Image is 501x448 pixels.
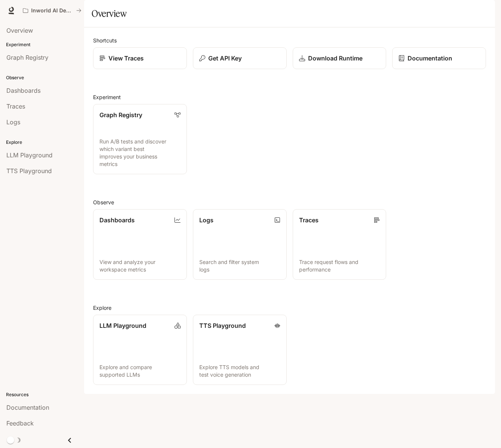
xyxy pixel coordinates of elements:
[99,364,181,379] p: Explore and compare supported LLMs
[93,209,187,279] a: DashboardsView and analyze your workspace metrics
[193,315,287,385] a: TTS PlaygroundExplore TTS models and test voice generation
[99,321,146,330] p: LLM Playground
[99,216,135,225] p: Dashboards
[93,104,187,174] a: Graph RegistryRun A/B tests and discover which variant best improves your business metrics
[93,36,486,44] h2: Shortcuts
[293,47,387,69] a: Download Runtime
[31,8,73,14] p: Inworld AI Demos
[199,258,280,273] p: Search and filter system logs
[92,6,126,21] h1: Overview
[99,258,181,273] p: View and analyze your workspace metrics
[93,47,187,69] a: View Traces
[99,110,142,119] p: Graph Registry
[408,54,452,63] p: Documentation
[99,138,181,168] p: Run A/B tests and discover which variant best improves your business metrics
[93,304,486,312] h2: Explore
[20,3,85,18] button: All workspaces
[93,315,187,385] a: LLM PlaygroundExplore and compare supported LLMs
[299,216,319,225] p: Traces
[193,209,287,279] a: LogsSearch and filter system logs
[93,93,486,101] h2: Experiment
[199,364,280,379] p: Explore TTS models and test voice generation
[199,321,246,330] p: TTS Playground
[93,198,486,206] h2: Observe
[293,209,387,279] a: TracesTrace request flows and performance
[199,216,214,225] p: Logs
[108,54,144,63] p: View Traces
[308,54,363,63] p: Download Runtime
[193,47,287,69] button: Get API Key
[392,47,486,69] a: Documentation
[299,258,380,273] p: Trace request flows and performance
[208,54,242,63] p: Get API Key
